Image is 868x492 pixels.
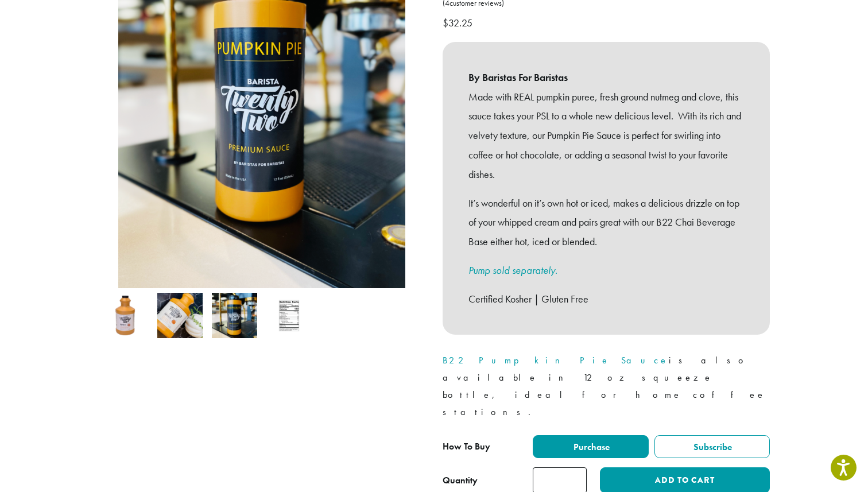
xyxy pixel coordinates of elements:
[443,474,478,487] div: Quantity
[443,352,770,421] p: is also available in 12 oz squeeze bottle, ideal for home coffee stations.
[212,293,257,338] img: Barista 22 Pumpkin Pie Sauce - Image 3
[572,441,610,453] span: Purchase
[443,440,490,452] span: How To Buy
[443,16,475,29] bdi: 32.25
[468,68,744,87] b: By Baristas For Baristas
[468,193,744,251] p: It’s wonderful on it’s own hot or iced, makes a delicious drizzle on top of your whipped cream an...
[266,293,312,338] img: Barista 22 Pumpkin Pie Sauce - Image 4
[468,264,557,277] a: Pump sold separately.
[443,354,669,366] a: B22 Pumpkin Pie Sauce
[468,289,744,309] p: Certified Kosher | Gluten Free
[692,441,732,453] span: Subscribe
[468,87,744,184] p: Made with REAL pumpkin puree, fresh ground nutmeg and clove, this sauce takes your PSL to a whole...
[157,293,203,338] img: Barista 22 Pumpkin Pie Sauce - Image 2
[103,293,148,338] img: Barista 22 Pumpkin Pie Sauce
[443,16,448,29] span: $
